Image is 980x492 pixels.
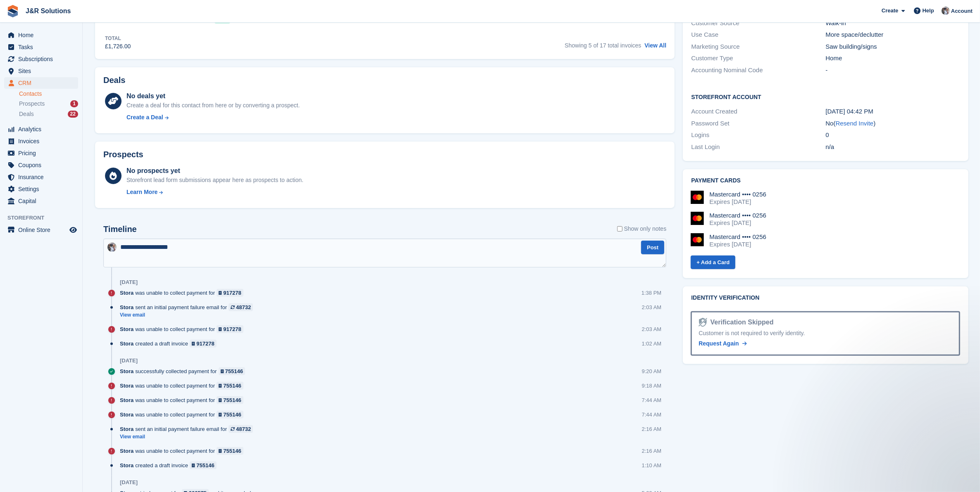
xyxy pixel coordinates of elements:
span: Stora [120,367,134,375]
a: Preview store [68,225,78,235]
h2: Payment cards [691,177,960,184]
span: Pricing [18,147,68,159]
div: 7:44 AM [642,396,662,404]
h2: Identity verification [691,295,960,301]
span: Stora [120,447,134,455]
div: Accounting Nominal Code [691,66,825,75]
span: Analytics [18,123,68,135]
span: Storefront [7,214,82,222]
a: 755146 [217,396,243,404]
span: Account [951,7,973,15]
img: stora-icon-8386f47178a22dfd0bd8f6a31ec36ba5ce8667c1dd55bd0f319d3a0aa187defe.svg [7,5,19,17]
div: 48732 [236,425,251,433]
img: Steve Revell [107,243,117,252]
div: n/a [825,142,960,152]
div: 755146 [223,382,241,390]
div: Expires [DATE] [709,241,766,248]
span: Capital [18,195,68,207]
span: Stora [120,340,134,348]
div: was unable to collect payment for [120,447,248,455]
span: Stora [120,425,134,433]
span: Stora [120,461,134,469]
div: successfully collected payment for [120,367,249,375]
div: Create a deal for this contact from here or by converting a prospect. [126,101,300,110]
a: menu [4,65,78,77]
a: menu [4,77,78,89]
div: Password Set [691,119,825,128]
div: 9:18 AM [642,382,662,390]
div: 2:03 AM [642,303,662,311]
div: sent an initial payment failure email for [120,303,257,311]
a: 755146 [219,367,246,375]
div: 1 [70,100,78,107]
span: Tasks [18,41,68,53]
div: Mastercard •••• 0256 [709,212,766,219]
div: Total [105,35,131,42]
a: Request Again [699,339,746,348]
a: View All [644,42,666,49]
div: Customer Type [691,54,825,63]
div: [DATE] 04:42 PM [825,107,960,116]
div: Mastercard •••• 0256 [709,233,766,241]
div: was unable to collect payment for [120,325,248,333]
span: Settings [18,183,68,195]
div: Logins [691,130,825,140]
label: Show only notes [617,225,667,233]
input: Show only notes [617,225,622,233]
div: 2:03 AM [642,325,662,333]
span: Stora [120,396,134,404]
div: 755146 [223,447,241,455]
a: 755146 [217,447,243,455]
div: 1:02 AM [642,340,662,348]
h2: Prospects [103,150,143,159]
div: created a draft invoice [120,340,221,348]
a: 755146 [217,382,243,390]
div: created a draft invoice [120,461,221,469]
a: menu [4,159,78,171]
a: Prospects 1 [19,99,78,108]
span: Subscriptions [18,53,68,65]
div: was unable to collect payment for [120,411,248,419]
span: Sites [18,65,68,77]
h2: Storefront Account [691,92,960,101]
div: £1,726.00 [105,42,131,51]
a: + Add a Card [691,255,735,269]
div: 755146 [225,367,243,375]
a: menu [4,29,78,41]
span: Stora [120,289,134,297]
div: 2:16 AM [642,425,662,433]
div: [DATE] [120,479,138,486]
img: Identity Verification Ready [699,318,707,327]
a: menu [4,41,78,53]
div: [DATE] [120,357,138,364]
div: 9:20 AM [642,367,662,375]
a: 48732 [229,303,253,311]
div: - [825,66,960,75]
div: 917278 [223,325,241,333]
div: Customer Source [691,19,825,28]
span: Stora [120,303,134,311]
div: Mastercard •••• 0256 [709,191,766,198]
span: Coupons [18,159,68,171]
a: menu [4,135,78,147]
a: 755146 [190,461,217,469]
div: 1:10 AM [642,461,662,469]
h2: Timeline [103,225,137,234]
a: menu [4,183,78,195]
div: Account Created [691,107,825,116]
div: Saw building/signs [825,42,960,52]
a: Deals 22 [19,110,78,118]
div: Create a Deal [126,113,163,122]
div: 7:44 AM [642,411,662,419]
div: More space/declutter [825,30,960,40]
a: View email [120,312,257,319]
a: J&R Solutions [22,4,74,18]
div: Home [825,54,960,63]
a: menu [4,171,78,183]
span: ( ) [834,120,876,127]
div: was unable to collect payment for [120,382,248,390]
a: 917278 [190,340,217,348]
div: No prospects yet [126,166,303,176]
div: [DATE] [120,279,138,286]
div: Learn More [126,188,157,196]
